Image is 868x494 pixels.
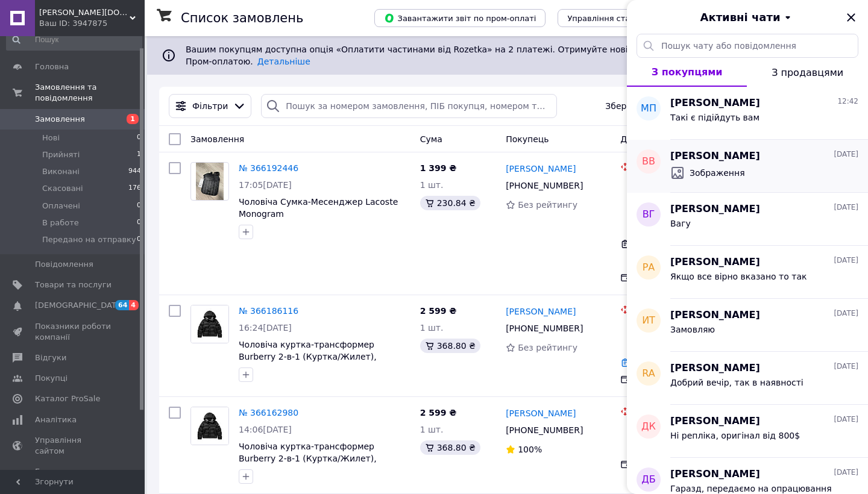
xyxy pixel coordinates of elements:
[670,378,804,387] span: Добрий вечір, так в наявності
[627,246,868,299] button: РА[PERSON_NAME][DATE]Якщо все вірно вказано то так
[670,484,832,493] span: Гаразд, передаємо на опрацювання
[6,29,142,51] input: Пошук
[518,445,542,454] span: 100%
[837,96,858,107] span: 12:42
[190,162,229,201] a: Фото товару
[420,306,457,316] span: 2 599 ₴
[239,180,292,190] span: 17:05[DATE]
[641,473,655,487] span: ДБ
[42,217,79,228] span: В работе
[670,308,760,322] span: [PERSON_NAME]
[420,196,480,210] div: 230.84 ₴
[670,202,760,216] span: [PERSON_NAME]
[191,305,228,343] img: Фото товару
[834,255,858,266] span: [DATE]
[42,183,83,194] span: Скасовані
[834,308,858,319] span: [DATE]
[239,425,292,434] span: 14:06[DATE]
[670,113,759,122] span: Такі є підійдуть вам
[35,82,145,104] span: Замовлення та повідомлення
[261,94,557,118] input: Пошук за номером замовлення, ПІБ покупця, номером телефону, Email, номером накладної
[834,202,858,213] span: [DATE]
[137,201,141,211] span: 0
[137,234,141,245] span: 0
[567,14,659,23] span: Управління статусами
[384,13,536,23] span: Завантажити звіт по пром-оплаті
[420,134,442,144] span: Cума
[257,57,310,66] a: Детальніше
[627,87,868,140] button: МП[PERSON_NAME]12:42Такі є підійдуть вам
[420,339,480,353] div: 368.80 ₴
[834,149,858,160] span: [DATE]
[128,183,141,194] span: 176
[503,422,585,439] div: [PHONE_NUMBER]
[137,133,141,143] span: 0
[190,305,229,343] a: Фото товару
[506,163,576,175] a: [PERSON_NAME]
[670,414,760,428] span: [PERSON_NAME]
[39,7,130,18] span: Seriy.Shop
[518,343,577,352] span: Без рейтингу
[420,408,457,417] span: 2 599 ₴
[239,197,398,219] a: Чоловіча Сумка-Месенджер Lacoste Monogram
[747,58,868,87] button: З продавцями
[700,10,780,25] span: Активні чати
[503,320,585,337] div: [PHONE_NUMBER]
[834,414,858,425] span: [DATE]
[35,259,93,270] span: Повідомлення
[239,340,377,374] a: Чоловіча куртка-трансформер Burberry 2-в-1 (Куртка/Жилет), Чорний. Колекція 2025
[239,408,298,417] a: № 366162980
[627,140,868,193] button: ВВ[PERSON_NAME][DATE]Зображення
[772,67,843,78] span: З продавцями
[196,163,224,200] img: Фото товару
[844,10,858,25] button: Закрити
[506,305,576,317] a: [PERSON_NAME]
[420,425,444,434] span: 1 шт.
[627,352,868,405] button: ra[PERSON_NAME][DATE]Добрий вечір, так в наявності
[643,261,655,275] span: РА
[661,10,834,25] button: Активні чати
[35,321,112,343] span: Показники роботи компанії
[518,200,577,210] span: Без рейтингу
[35,435,112,457] span: Управління сайтом
[670,255,760,269] span: [PERSON_NAME]
[620,134,709,144] span: Доставка та оплата
[642,155,655,169] span: ВВ
[35,393,100,404] span: Каталог ProSale
[35,414,77,425] span: Аналітика
[42,234,136,245] span: Передано на отправку
[127,114,139,124] span: 1
[239,163,298,173] a: № 366192446
[670,96,760,110] span: [PERSON_NAME]
[652,66,723,78] span: З покупцями
[834,467,858,478] span: [DATE]
[239,442,377,475] a: Чоловіча куртка-трансформер Burberry 2-в-1 (Куртка/Жилет), Чорний. Колекція 2025
[181,11,303,25] h1: Список замовлень
[506,134,549,144] span: Покупець
[42,201,80,211] span: Оплачені
[191,407,228,445] img: Фото товару
[641,102,656,116] span: МП
[39,18,145,29] div: Ваш ID: 3947875
[627,299,868,352] button: ИТ[PERSON_NAME][DATE]Замовляю
[670,149,760,163] span: [PERSON_NAME]
[42,166,80,177] span: Виконані
[642,314,655,328] span: ИТ
[115,300,129,310] span: 64
[42,149,80,160] span: Прийняті
[420,440,480,455] div: 368.80 ₴
[834,361,858,372] span: [DATE]
[35,280,112,290] span: Товари та послуги
[186,45,823,66] span: Вашим покупцям доступна опція «Оплатити частинами від Rozetka» на 2 платежі. Отримуйте нові замов...
[670,272,807,281] span: Якщо все вірно вказано то так
[643,208,655,222] span: ВГ
[239,323,292,333] span: 16:24[DATE]
[420,180,444,190] span: 1 шт.
[558,9,669,27] button: Управління статусами
[670,467,760,481] span: [PERSON_NAME]
[42,133,60,143] span: Нові
[627,193,868,246] button: ВГ[PERSON_NAME][DATE]Вагу
[670,219,691,228] span: Вагу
